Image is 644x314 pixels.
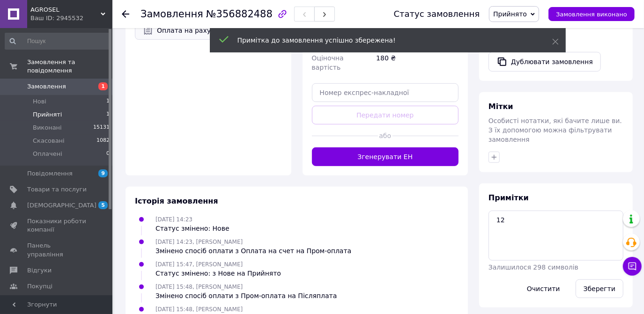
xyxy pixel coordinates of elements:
div: Ваш ID: 2945532 [30,14,112,22]
span: 0 [106,150,110,158]
div: Примітка до замовлення успішно збережена! [237,36,529,45]
div: Статус змінено: Нове [155,224,229,233]
button: Чат з покупцем [623,257,642,276]
div: Змінено спосіб оплати з Оплата на счет на Пром-оплата [155,246,351,256]
span: [DATE] 15:48, [PERSON_NAME] [155,284,243,290]
span: 5 [98,201,108,209]
span: Панель управління [27,241,87,258]
span: 1082 [96,137,110,145]
span: [DATE] 14:23, [PERSON_NAME] [155,239,243,245]
span: 15131 [93,124,110,132]
span: Прийнято [493,10,527,18]
button: Замовлення виконано [548,7,635,21]
span: Товари та послуги [27,185,87,194]
span: Прийняті [33,110,62,119]
span: Оплата на рахунок [157,25,263,36]
span: 9 [98,169,108,177]
span: Замовлення виконано [556,11,627,18]
span: Скасовані [33,137,65,145]
span: №356882488 [206,8,273,20]
div: Змінено спосіб оплати з Пром-оплата на Післяплата [155,291,337,300]
span: Замовлення [27,82,66,91]
button: Зберегти [576,279,623,298]
span: Виконані [33,124,62,132]
span: 1 [106,110,110,119]
span: [DEMOGRAPHIC_DATA] [27,201,96,210]
span: або [378,131,392,140]
span: Особисті нотатки, які бачите лише ви. З їх допомогою можна фільтрувати замовлення [489,117,622,143]
button: Дублювати замовлення [489,52,601,72]
span: [DATE] 14:23 [155,216,192,223]
span: Історія замовлення [135,197,218,205]
span: Покупці [27,282,52,291]
span: Показники роботи компанії [27,217,87,234]
span: Оціночна вартість [312,54,344,71]
input: Номер експрес-накладної [312,83,459,102]
button: Згенерувати ЕН [312,147,459,166]
span: AGROSEL [30,6,101,14]
span: Залишилося 298 символів [489,263,578,271]
button: Очистити [519,279,568,298]
span: Замовлення [141,8,203,20]
span: Повідомлення [27,169,73,178]
span: Оплачені [33,150,62,158]
div: 180 ₴ [374,50,460,76]
span: [DATE] 15:48, [PERSON_NAME] [155,306,243,313]
div: Статус змінено: з Нове на Прийнято [155,269,281,278]
span: 1 [106,97,110,106]
div: Статус замовлення [394,9,480,19]
span: Нові [33,97,46,106]
span: 1 [98,82,108,90]
span: [DATE] 15:47, [PERSON_NAME] [155,261,243,268]
textarea: 12 [489,211,623,260]
span: Примітки [489,193,529,202]
span: Замовлення та повідомлення [27,58,112,75]
input: Пошук [5,33,111,50]
span: Відгуки [27,266,52,275]
span: Мітки [489,102,513,111]
div: Повернутися назад [122,9,129,19]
